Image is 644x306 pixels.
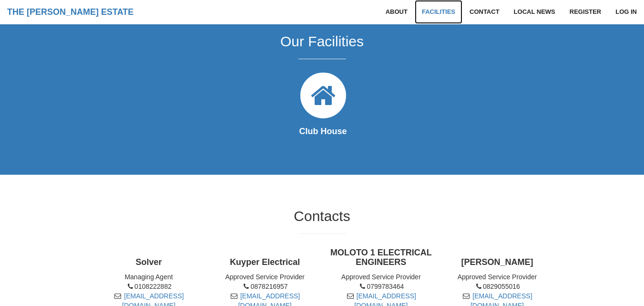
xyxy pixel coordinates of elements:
[97,33,547,49] h2: Our Facilities
[461,257,533,267] strong: [PERSON_NAME]
[330,272,432,282] li: Approved Service Provider
[230,257,300,267] strong: Kuyper Electrical
[98,272,200,282] li: Managing Agent
[214,272,316,282] li: Approved Service Provider
[136,257,162,267] strong: Solver
[214,282,316,291] li: 0878216957
[446,282,548,291] li: 0829055016
[97,208,547,224] h2: Contacts
[330,282,432,291] li: 0799783464
[98,282,200,291] li: 0108222882
[330,248,432,267] strong: MOLOTO 1 ELECTRICAL ENGINEERS
[446,272,548,282] li: Approved Service Provider
[299,127,347,136] strong: Club House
